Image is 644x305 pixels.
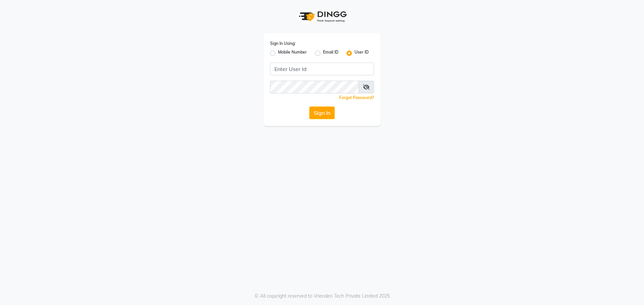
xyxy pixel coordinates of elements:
label: Mobile Number [278,49,307,57]
input: Username [270,63,374,75]
img: logo1.svg [295,7,349,26]
a: Forgot Password? [339,95,374,100]
label: User ID [355,49,369,57]
label: Sign In Using: [270,41,296,47]
label: Email ID [323,49,338,57]
input: Username [270,81,359,93]
button: Sign In [309,106,335,119]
